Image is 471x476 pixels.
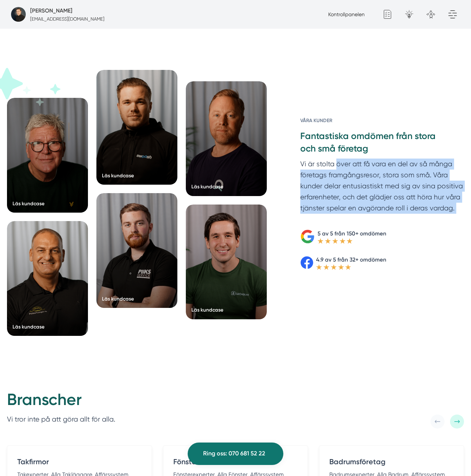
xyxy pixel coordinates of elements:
a: Läs kundcase [96,193,177,308]
div: Läs kundcase [13,200,45,207]
div: Läs kundcase [191,183,223,190]
div: Läs kundcase [191,306,223,313]
h5: Super Administratör [30,6,72,15]
h6: Våra kunder [300,117,464,130]
div: Läs kundcase [102,295,134,302]
div: Läs kundcase [13,323,45,330]
a: Ring oss: 070 681 52 22 [188,443,283,465]
h4: Badrumsföretag [329,457,454,470]
a: Kontrollpanelen [328,11,365,17]
h2: Branscher [7,389,115,414]
a: Läs kundcase [186,81,267,196]
h4: Fönsterfirmor [173,457,298,470]
span: Ring oss: 070 681 52 22 [203,449,265,458]
h4: Takfirmor [17,457,142,470]
img: foretagsbild-pa-smartproduktion-ett-foretag-i-dalarnas-lan-2023.jpg [11,7,26,22]
h3: Fantastiska omdömen från stora och små företag [300,130,464,159]
p: Vi är stolta över att få vara en del av så många företags framgångsresor, stora som små. Våra kun... [300,159,464,217]
p: 5 av 5 från 150+ omdömen [318,229,386,238]
div: Läs kundcase [102,172,134,179]
a: Läs kundcase [7,221,88,336]
p: [EMAIL_ADDRESS][DOMAIN_NAME] [30,15,105,22]
a: Läs kundcase [7,98,88,213]
a: Läs kundcase [96,70,177,185]
p: Vi tror inte på att göra allt för alla. [7,414,115,425]
p: 4.9 av 5 från 32+ omdömen [316,255,386,264]
a: Läs kundcase [186,205,267,319]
